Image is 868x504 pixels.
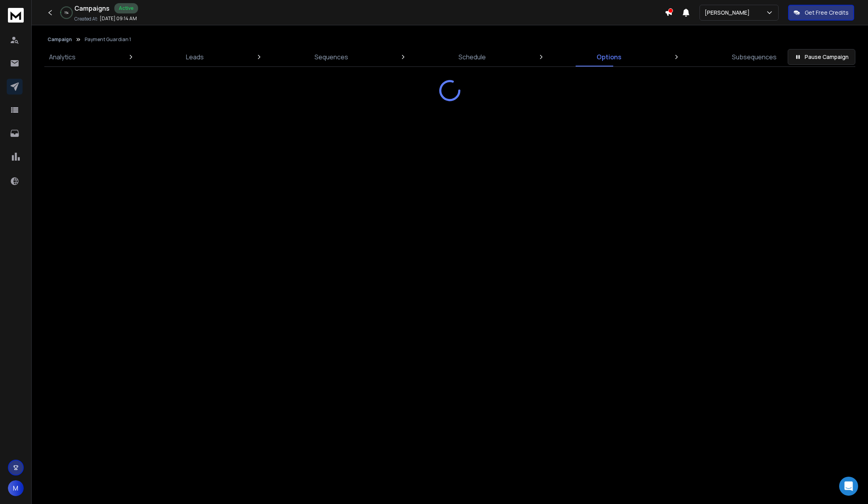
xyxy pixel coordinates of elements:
h1: Campaigns [74,4,110,13]
p: Payment Guardian 1 [85,36,131,43]
p: Schedule [459,52,486,62]
p: [PERSON_NAME] [705,9,753,17]
button: M [8,480,24,496]
a: Analytics [44,47,80,66]
p: Options [597,52,622,62]
button: Campaign [47,36,72,43]
p: Created At: [74,16,98,22]
a: Sequences [310,47,353,66]
div: Active [114,3,138,13]
p: Get Free Credits [805,9,849,17]
a: Subsequences [727,47,781,66]
img: logo [8,8,24,23]
a: Schedule [454,47,491,66]
p: Analytics [49,52,76,62]
p: Sequences [315,52,348,62]
p: Subsequences [732,52,777,62]
p: [DATE] 09:14 AM [100,15,137,22]
p: Leads [186,52,204,62]
a: Leads [181,47,208,66]
div: Open Intercom Messenger [839,477,858,496]
button: Get Free Credits [788,5,854,21]
button: Pause Campaign [788,49,855,65]
p: 1 % [64,10,68,15]
a: Options [592,47,626,66]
